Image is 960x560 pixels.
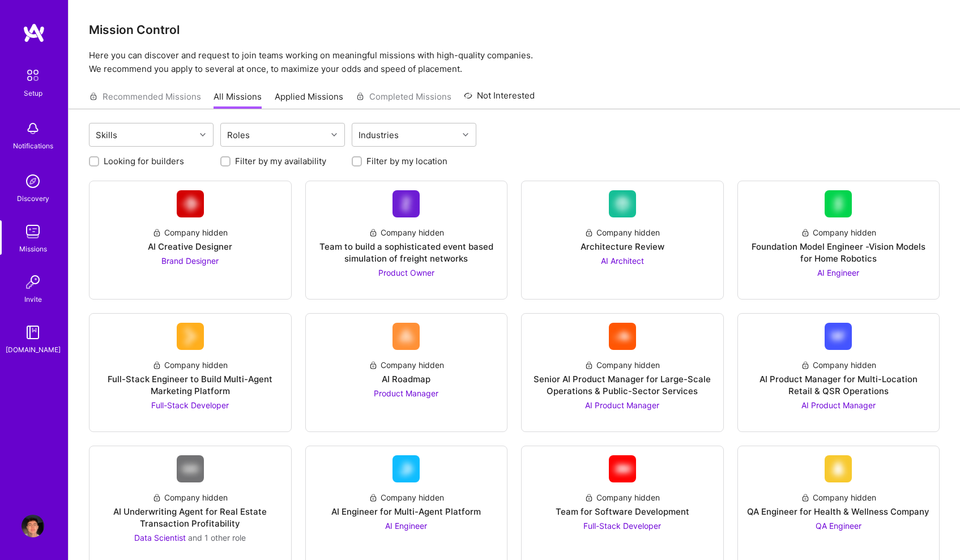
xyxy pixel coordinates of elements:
[584,359,660,371] div: Company hidden
[99,190,282,290] a: Company LogoCompany hiddenAI Creative DesignerBrand Designer
[23,23,45,43] img: logo
[801,359,876,371] div: Company hidden
[151,400,229,410] span: Full-Stack Developer
[747,506,929,518] div: QA Engineer for Health & Wellness Company
[99,455,282,555] a: Company LogoCompany hiddenAI Underwriting Agent for Real Estate Transaction ProfitabilityData Sci...
[369,226,444,238] div: Company hidden
[817,268,859,277] span: AI Engineer
[601,256,644,266] span: AI Architect
[382,373,430,385] div: AI Roadmap
[531,373,714,397] div: Senior AI Product Manager for Large-Scale Operations & Public-Sector Services
[581,241,664,253] div: Architecture Review
[177,190,204,217] img: Company Logo
[609,190,636,217] img: Company Logo
[583,521,661,531] span: Full-Stack Developer
[19,243,47,255] div: Missions
[369,491,444,503] div: Company hidden
[531,190,714,290] a: Company LogoCompany hiddenArchitecture ReviewAI Architect
[188,533,246,542] span: and 1 other role
[609,323,636,350] img: Company Logo
[463,132,468,138] i: icon Chevron
[200,132,206,138] i: icon Chevron
[747,241,931,264] div: Foundation Model Engineer -Vision Models for Home Robotics
[6,344,61,356] div: [DOMAIN_NAME]
[214,91,262,109] a: All Missions
[104,155,184,167] label: Looking for builders
[331,506,481,518] div: AI Engineer for Multi-Agent Platform
[747,373,931,397] div: AI Product Manager for Multi-Location Retail & QSR Operations
[531,455,714,555] a: Company LogoCompany hiddenTeam for Software DevelopmentFull-Stack Developer
[134,533,186,542] span: Data Scientist
[152,359,228,371] div: Company hidden
[275,91,343,109] a: Applied Missions
[585,400,659,410] span: AI Product Manager
[17,193,49,204] div: Discovery
[392,455,420,482] img: Company Logo
[19,515,47,537] a: User Avatar
[99,323,282,422] a: Company LogoCompany hiddenFull-Stack Engineer to Build Multi-Agent Marketing PlatformFull-Stack D...
[801,226,876,238] div: Company hidden
[356,127,402,143] div: Industries
[152,226,228,238] div: Company hidden
[801,491,876,503] div: Company hidden
[331,132,337,138] i: icon Chevron
[816,521,861,531] span: QA Engineer
[152,491,228,503] div: Company hidden
[556,506,689,518] div: Team for Software Development
[315,323,498,422] a: Company LogoCompany hiddenAI RoadmapProduct Manager
[825,190,852,217] img: Company Logo
[93,127,120,143] div: Skills
[177,323,204,350] img: Company Logo
[22,220,44,243] img: teamwork
[148,241,232,253] div: AI Creative Designer
[22,117,44,140] img: bell
[825,455,852,482] img: Company Logo
[99,506,282,529] div: AI Underwriting Agent for Real Estate Transaction Profitability
[89,49,940,76] p: Here you can discover and request to join teams working on meaningful missions with high-quality ...
[747,455,931,555] a: Company LogoCompany hiddenQA Engineer for Health & Wellness CompanyQA Engineer
[747,323,931,422] a: Company LogoCompany hiddenAI Product Manager for Multi-Location Retail & QSR OperationsAI Product...
[235,155,326,167] label: Filter by my availability
[747,190,931,290] a: Company LogoCompany hiddenFoundation Model Engineer -Vision Models for Home RoboticsAI Engineer
[99,373,282,397] div: Full-Stack Engineer to Build Multi-Agent Marketing Platform
[385,521,427,531] span: AI Engineer
[13,140,53,152] div: Notifications
[392,190,420,217] img: Company Logo
[21,63,45,87] img: setup
[531,323,714,422] a: Company LogoCompany hiddenSenior AI Product Manager for Large-Scale Operations & Public-Sector Se...
[24,87,42,99] div: Setup
[584,226,660,238] div: Company hidden
[22,271,44,293] img: Invite
[392,323,420,350] img: Company Logo
[801,400,876,410] span: AI Product Manager
[378,268,434,277] span: Product Owner
[315,455,498,555] a: Company LogoCompany hiddenAI Engineer for Multi-Agent PlatformAI Engineer
[315,190,498,290] a: Company LogoCompany hiddenTeam to build a sophisticated event based simulation of freight network...
[369,359,444,371] div: Company hidden
[22,321,44,344] img: guide book
[315,241,498,264] div: Team to build a sophisticated event based simulation of freight networks
[464,89,535,109] a: Not Interested
[24,293,42,305] div: Invite
[22,515,44,537] img: User Avatar
[22,170,44,193] img: discovery
[374,388,438,398] span: Product Manager
[177,455,204,482] img: Company Logo
[825,323,852,350] img: Company Logo
[609,455,636,482] img: Company Logo
[89,23,940,37] h3: Mission Control
[366,155,447,167] label: Filter by my location
[224,127,253,143] div: Roles
[161,256,219,266] span: Brand Designer
[584,491,660,503] div: Company hidden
